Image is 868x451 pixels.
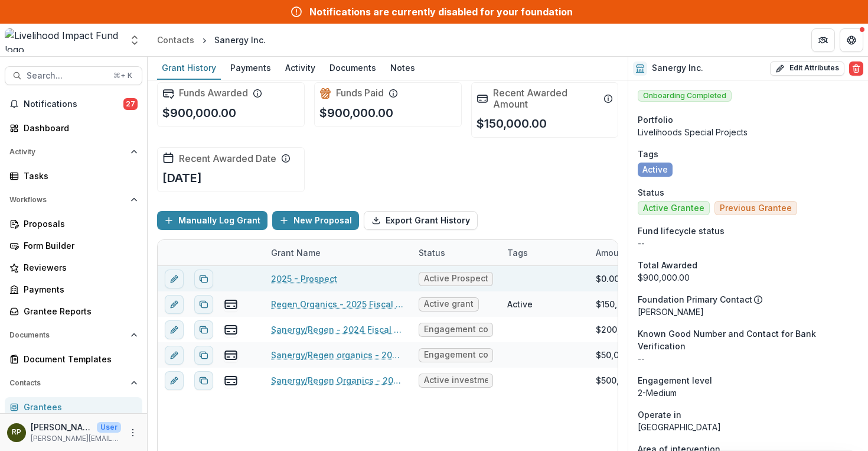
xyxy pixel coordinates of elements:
[638,408,681,421] span: Operate in
[500,246,535,259] div: Tags
[424,274,488,284] span: Active Prospect
[500,240,589,265] div: Tags
[271,298,404,310] a: Regen Organics - 2025 Fiscal Sponsorship Pilot House
[424,375,488,385] span: Active investment
[5,142,142,161] button: Open Activity
[5,95,142,113] button: Notifications27
[165,295,184,314] button: edit
[165,320,184,339] button: edit
[111,69,135,82] div: ⌘ + K
[5,166,142,186] a: Tasks
[214,34,266,46] div: Sanergy Inc.
[12,429,21,436] div: Rachel Proefke
[652,63,703,73] h2: Sanergy Inc.
[477,115,547,132] p: $150,000.00
[226,59,276,76] div: Payments
[24,99,123,109] span: Notifications
[157,57,221,80] a: Grant History
[24,170,133,182] div: Tasks
[24,122,133,134] div: Dashboard
[720,203,792,213] span: Previous Grantee
[24,218,133,230] div: Proposals
[179,87,248,99] h2: Funds Awarded
[165,346,184,365] button: edit
[596,323,648,336] div: $200,000.00
[280,59,320,76] div: Activity
[31,433,121,444] p: [PERSON_NAME][EMAIL_ADDRESS][DOMAIN_NAME]
[126,28,143,52] button: Open entity switcher
[589,240,677,265] div: Amount Awarded
[325,57,381,80] a: Documents
[364,211,478,230] button: Export Grant History
[507,298,533,310] div: Active
[194,320,213,339] button: Duplicate proposal
[638,90,732,102] span: Onboarding Completed
[9,379,126,387] span: Contacts
[157,59,221,76] div: Grant History
[5,258,142,277] a: Reviewers
[643,203,704,213] span: Active Grantee
[264,240,412,265] div: Grant Name
[424,350,488,360] span: Engagement completed
[412,246,452,259] div: Status
[271,323,404,336] a: Sanergy/Regen - 2024 Fiscal Sponsorship Grant - Pilot House
[386,59,420,76] div: Notes
[596,272,619,285] div: $0.00
[596,374,648,387] div: $500,000.00
[638,271,859,284] div: $900,000.00
[165,270,184,288] button: edit
[5,374,142,392] button: Open Contacts
[770,61,844,76] button: Edit Attributes
[162,169,202,187] p: [DATE]
[5,190,142,209] button: Open Workflows
[642,165,668,175] span: Active
[9,148,126,156] span: Activity
[152,31,199,48] a: Contacts
[840,28,863,52] button: Get Help
[638,148,658,160] span: Tags
[596,349,642,361] div: $50,000.00
[638,306,859,318] p: [PERSON_NAME]
[224,374,238,388] button: view-payments
[271,272,337,285] a: 2025 - Prospect
[264,246,328,259] div: Grant Name
[97,422,121,433] p: User
[280,57,320,80] a: Activity
[325,59,381,76] div: Documents
[319,104,393,122] p: $900,000.00
[638,374,712,387] span: Engagement level
[638,293,752,306] p: Foundation Primary Contact
[5,28,122,52] img: Livelihood Impact Fund logo
[31,421,92,433] p: [PERSON_NAME]
[165,371,184,390] button: edit
[5,301,142,321] a: Grantee Reports
[123,98,138,110] span: 27
[589,246,673,259] div: Amount Awarded
[194,270,213,288] button: Duplicate proposal
[24,353,133,365] div: Document Templates
[24,283,133,296] div: Payments
[9,196,126,204] span: Workflows
[24,401,133,413] div: Grantees
[638,421,859,433] p: [GEOGRAPHIC_DATA]
[9,331,126,339] span: Documents
[5,397,142,417] a: Grantees
[412,240,500,265] div: Status
[638,237,859,249] p: --
[5,349,142,369] a: Document Templates
[638,387,859,399] p: 2-Medium
[309,5,573,19] div: Notifications are currently disabled for your foundation
[638,113,673,126] span: Portfolio
[493,87,599,110] h2: Recent Awarded Amount
[638,352,859,365] p: --
[5,118,142,138] a: Dashboard
[638,126,859,138] p: Livelihoods Special Projects
[226,57,276,80] a: Payments
[194,346,213,365] button: Duplicate proposal
[5,280,142,299] a: Payments
[157,211,267,230] button: Manually Log Grant
[5,66,142,85] button: Search...
[224,348,238,362] button: view-payments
